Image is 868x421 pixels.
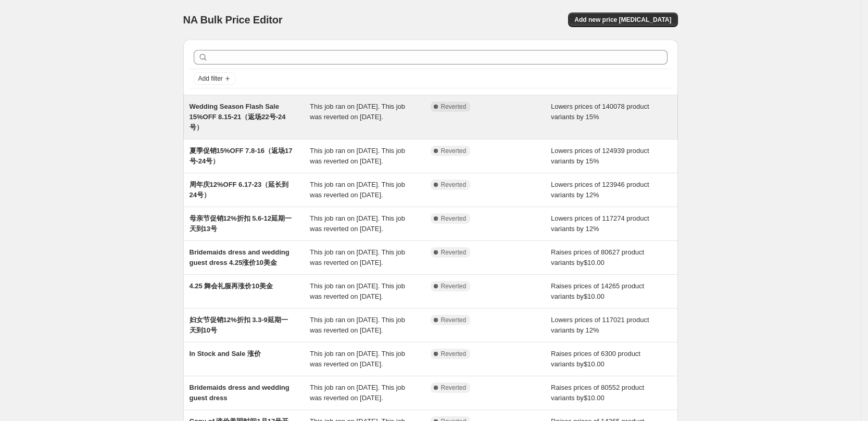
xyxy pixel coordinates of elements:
span: Lowers prices of 124939 product variants by 15% [551,147,649,165]
span: This job ran on [DATE]. This job was reverted on [DATE]. [310,248,405,266]
span: Lowers prices of 123946 product variants by 12% [551,181,649,199]
span: 4.25 舞会礼服再涨价10美金 [190,282,273,290]
button: Add new price [MEDICAL_DATA] [568,12,677,27]
span: This job ran on [DATE]. This job was reverted on [DATE]. [310,147,405,165]
span: This job ran on [DATE]. This job was reverted on [DATE]. [310,384,405,402]
span: Add new price [MEDICAL_DATA] [574,16,671,24]
span: Reverted [441,181,467,189]
span: Reverted [441,147,467,155]
span: $10.00 [584,259,605,266]
span: Raises prices of 80552 product variants by [551,384,644,402]
span: Lowers prices of 140078 product variants by 15% [551,103,649,121]
span: Bridemaids dress and wedding guest dress [190,384,290,402]
span: Bridemaids dress and wedding guest dress 4.25涨价10美金 [190,248,290,266]
span: This job ran on [DATE]. This job was reverted on [DATE]. [310,282,405,300]
button: Add filter [194,72,235,85]
span: 周年庆12%OFF 6.17-23（延长到24号） [190,181,289,199]
span: $10.00 [584,292,605,300]
span: Reverted [441,103,467,111]
span: This job ran on [DATE]. This job was reverted on [DATE]. [310,103,405,121]
span: 母亲节促销12%折扣 5.6-12延期一天到13号 [190,214,292,233]
span: This job ran on [DATE]. This job was reverted on [DATE]. [310,214,405,233]
span: In Stock and Sale 涨价 [190,350,261,358]
span: Reverted [441,282,467,290]
span: $10.00 [584,360,605,368]
span: Raises prices of 6300 product variants by [551,350,640,368]
span: Add filter [198,74,223,83]
span: 夏季促销15%OFF 7.8-16（返场17号-24号） [190,147,293,165]
span: Reverted [441,384,467,392]
span: Lowers prices of 117274 product variants by 12% [551,214,649,233]
span: Reverted [441,316,467,324]
span: NA Bulk Price Editor [183,14,283,25]
span: This job ran on [DATE]. This job was reverted on [DATE]. [310,181,405,199]
span: 妇女节促销12%折扣 3.3-9延期一天到10号 [190,316,288,334]
span: Raises prices of 14265 product variants by [551,282,644,300]
span: Wedding Season Flash Sale 15%OFF 8.15-21（返场22号-24号） [190,103,286,131]
span: This job ran on [DATE]. This job was reverted on [DATE]. [310,350,405,368]
span: $10.00 [584,394,605,402]
span: Reverted [441,350,467,358]
span: Reverted [441,248,467,257]
span: Lowers prices of 117021 product variants by 12% [551,316,649,334]
span: Reverted [441,214,467,223]
span: Raises prices of 80627 product variants by [551,248,644,266]
span: This job ran on [DATE]. This job was reverted on [DATE]. [310,316,405,334]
